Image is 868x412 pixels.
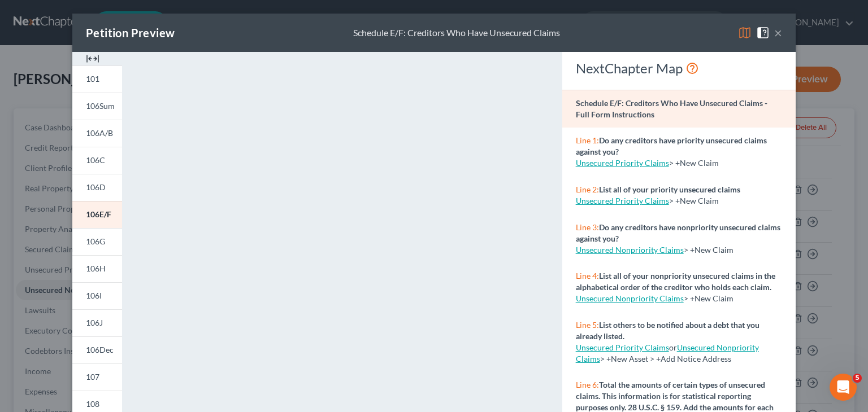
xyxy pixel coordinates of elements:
span: 106H [86,264,106,273]
span: Line 5: [576,320,599,330]
a: Unsecured Priority Claims [576,343,669,352]
span: > +New Claim [669,196,719,205]
a: 106D [72,174,122,201]
span: 106Sum [86,101,115,111]
span: 106Dec [86,345,114,354]
span: > +New Claim [669,158,719,168]
span: 106G [86,236,105,246]
a: 106G [72,228,122,255]
strong: Schedule E/F: Creditors Who Have Unsecured Claims - Full Form Instructions [576,98,767,119]
span: Line 6: [576,380,599,389]
span: 107 [86,372,99,382]
strong: Do any creditors have priority unsecured claims against you? [576,135,767,156]
div: NextChapter Map [576,59,782,77]
span: 106J [86,318,103,327]
a: Unsecured Priority Claims [576,196,669,205]
span: Line 2: [576,185,599,194]
span: 5 [853,374,862,383]
a: Unsecured Nonpriority Claims [576,293,684,303]
iframe: Intercom live chat [830,374,857,401]
div: Petition Preview [86,25,175,41]
a: 106I [72,282,122,309]
strong: List all of your priority unsecured claims [599,185,740,194]
a: 106C [72,147,122,174]
button: × [774,26,782,40]
span: 106I [86,291,102,300]
strong: List others to be notified about a debt that you already listed. [576,320,759,341]
a: 107 [72,363,122,391]
img: help-close-5ba153eb36485ed6c1ea00a893f15db1cb9b99d6cae46e1a8edb6c62d00a1a76.svg [756,26,770,40]
a: Unsecured Nonpriority Claims [576,343,759,363]
span: or [576,343,677,352]
span: > +New Asset > +Add Notice Address [576,343,759,363]
a: 106J [72,309,122,336]
strong: List all of your nonpriority unsecured claims in the alphabetical order of the creditor who holds... [576,271,775,292]
img: expand-e0f6d898513216a626fdd78e52531dac95497ffd26381d4c15ee2fc46db09dca.svg [86,52,99,65]
span: 106A/B [86,128,113,138]
a: 106H [72,255,122,282]
a: 106E/F [72,201,122,228]
span: > +New Claim [684,245,734,255]
span: 106E/F [86,209,111,219]
span: > +New Claim [684,293,734,303]
a: Unsecured Priority Claims [576,158,669,168]
span: Line 4: [576,271,599,280]
a: 106A/B [72,120,122,147]
span: Line 1: [576,135,599,145]
span: 101 [86,74,99,84]
img: map-eea8200ae884c6f1103ae1953ef3d486a96c86aabb227e865a55264e3737af1f.svg [738,26,752,40]
a: 101 [72,65,122,93]
span: 106C [86,155,105,165]
strong: Do any creditors have nonpriority unsecured claims against you? [576,222,780,243]
a: Unsecured Nonpriority Claims [576,245,684,255]
a: 106Sum [72,93,122,120]
div: Schedule E/F: Creditors Who Have Unsecured Claims [353,27,560,40]
span: 106D [86,182,106,192]
a: 106Dec [72,336,122,363]
span: Line 3: [576,222,599,232]
span: 108 [86,399,99,409]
